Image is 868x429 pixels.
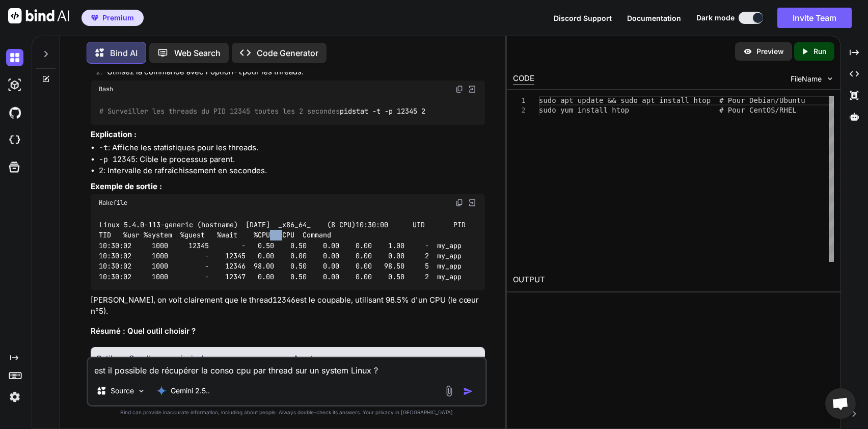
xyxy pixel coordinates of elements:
[443,385,455,397] img: attachment
[513,96,526,105] div: 1
[91,129,137,139] strong: Explication :
[99,220,490,282] code: Linux 5.4.0-113-generic (hostname) [DATE] _x86_64_ (8 CPU)
[696,13,735,23] span: Dark mode
[777,8,852,28] button: Invite Team
[87,409,487,416] p: Bind can provide inaccurate information, including about people. Always double-check its answers....
[99,143,108,153] code: -t
[124,347,288,369] th: Cas d'usage principal
[99,199,127,207] span: Makefile
[102,13,134,23] span: Premium
[288,347,484,369] th: Avantages
[99,272,462,281] span: 10:30:02 1000 - 12347 0.00 0.50 0.00 0.00 0.50 2 my_app
[737,96,805,104] span: ur Debian/Ubuntu
[813,46,826,57] p: Run
[156,386,167,396] img: Gemini 2.5 Pro
[468,198,477,207] img: Open in Browser
[99,106,340,116] span: # Surveiller les threads du PID 12345 toutes les 2 secondes
[756,46,784,57] p: Preview
[825,388,856,419] div: Ouvrir le chat
[6,49,23,66] img: darkChat
[91,347,124,369] th: Outil
[8,8,69,23] img: Bind AI
[513,105,526,115] div: 2
[99,154,135,165] code: -p 12345
[463,386,473,396] img: icon
[137,387,146,395] img: Pick Models
[6,104,23,121] img: githubDark
[110,47,138,59] p: Bind AI
[99,262,462,271] span: 10:30:02 1000 - 12346 98.00 0.50 0.00 0.00 98.50 5 my_app
[111,386,134,396] p: Source
[826,74,834,83] img: chevron down
[233,67,242,77] code: -t
[455,85,464,93] img: copy
[273,295,295,305] code: 12346
[507,268,840,292] h2: OUTPUT
[791,74,822,84] span: FileName
[539,106,737,114] span: sudo yum install htop # Po
[539,96,737,104] span: sudo apt update && sudo apt install htop # Po
[6,76,23,94] img: darkAi-studio
[455,199,464,207] img: copy
[99,220,490,239] span: 10:30:00 UID PID TID %usr %system %guest %wait %CPU CPU Command
[99,106,426,117] code: pidstat -t -p 12345 2
[743,47,752,56] img: preview
[99,165,485,177] li: : Intervalle de rafraîchissement en secondes.
[737,106,797,114] span: ur CentOS/RHEL
[6,131,23,149] img: cloudideIcon
[627,13,681,23] button: Documentation
[99,142,485,154] li: : Affiche les statistiques pour les threads.
[554,14,612,22] span: Discord Support
[554,13,612,23] button: Discord Support
[91,15,98,21] img: premium
[99,251,462,260] span: 10:30:02 1000 - 12345 0.00 0.00 0.00 0.00 0.00 2 my_app
[99,66,485,81] li: Utilisez la commande avec l'option pour les threads.
[91,181,162,191] strong: Exemple de sortie :
[99,166,103,176] code: 2
[513,73,534,85] div: CODE
[171,386,210,396] p: Gemini 2.5..
[6,388,23,406] img: settings
[99,241,462,250] span: 10:30:02 1000 12345 - 0.50 0.50 0.00 0.00 1.00 - my_app
[468,85,477,94] img: Open in Browser
[99,85,113,93] span: Bash
[82,10,144,26] button: premiumPremium
[99,154,485,166] li: : Cible le processus parent.
[627,14,681,22] span: Documentation
[91,326,485,337] h3: Résumé : Quel outil choisir ?
[174,47,221,59] p: Web Search
[91,294,485,317] p: [PERSON_NAME], on voit clairement que le thread est le coupable, utilisant 98.5% d'un CPU (le cœu...
[257,47,318,59] p: Code Generator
